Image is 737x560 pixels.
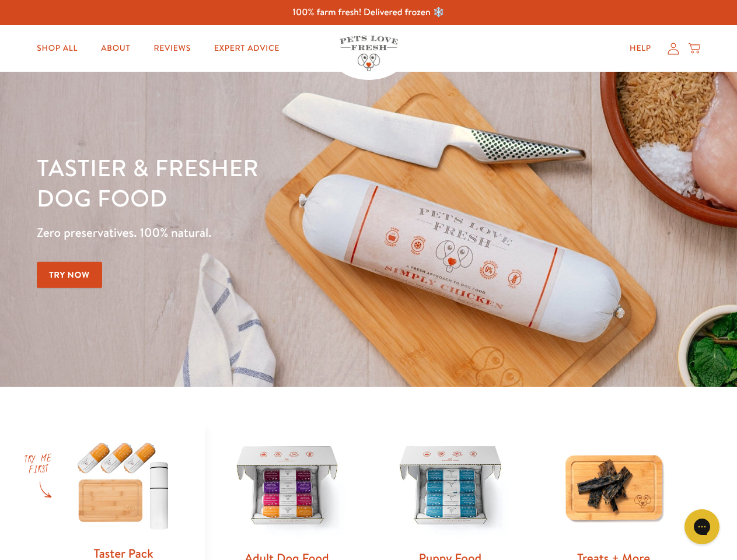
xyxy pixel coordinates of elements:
[340,36,398,71] img: Pets Love Fresh
[37,152,479,213] h1: Tastier & fresher dog food
[144,37,200,60] a: Reviews
[679,505,725,548] iframe: Gorgias live chat messenger
[37,262,102,288] a: Try Now
[620,37,661,60] a: Help
[37,222,479,243] p: Zero preservatives. 100% natural.
[92,37,139,60] a: About
[205,37,289,60] a: Expert Advice
[27,37,87,60] a: Shop All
